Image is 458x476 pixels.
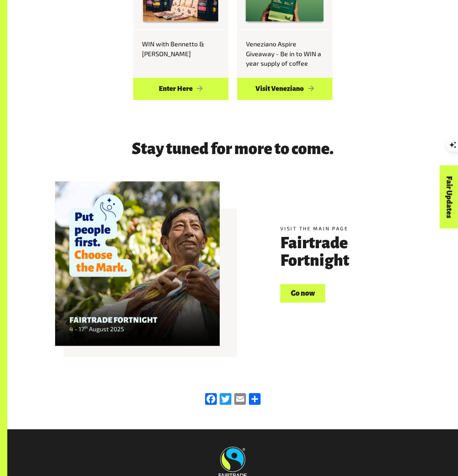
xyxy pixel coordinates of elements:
a: Visit Veneziano [237,78,332,100]
a: Go now [280,284,325,303]
a: Facebook [204,393,218,406]
a: Twitter [218,393,233,406]
h3: Fairtrade Fortnight [280,235,410,269]
a: Enter Here [133,78,228,100]
a: Email [233,393,247,406]
h3: Stay tuned for more to come. [7,141,458,158]
h5: Visit the main page [280,225,410,232]
a: Share [247,393,262,406]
